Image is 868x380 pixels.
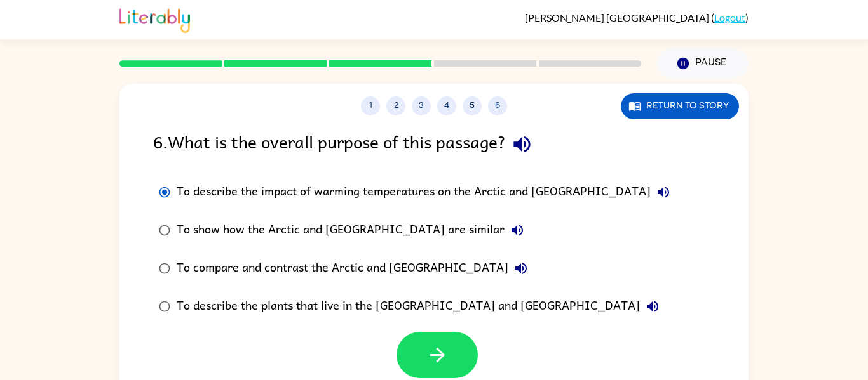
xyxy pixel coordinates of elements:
[656,49,749,78] button: Pause
[525,11,749,23] div: ( )
[463,96,482,115] button: 5
[437,96,456,115] button: 4
[505,218,530,243] button: To show how the Arctic and [GEOGRAPHIC_DATA] are similar
[508,256,534,281] button: To compare and contrast the Arctic and [GEOGRAPHIC_DATA]
[361,96,380,115] button: 1
[640,294,665,319] button: To describe the plants that live in the [GEOGRAPHIC_DATA] and [GEOGRAPHIC_DATA]
[651,180,676,205] button: To describe the impact of warming temperatures on the Arctic and [GEOGRAPHIC_DATA]
[412,96,431,115] button: 3
[386,96,405,115] button: 2
[177,180,676,205] div: To describe the impact of warming temperatures on the Arctic and [GEOGRAPHIC_DATA]
[153,128,715,161] div: 6 . What is the overall purpose of this passage?
[488,96,507,115] button: 6
[177,256,534,281] div: To compare and contrast the Arctic and [GEOGRAPHIC_DATA]
[525,11,711,23] span: [PERSON_NAME] [GEOGRAPHIC_DATA]
[119,5,190,33] img: Literably
[177,294,665,319] div: To describe the plants that live in the [GEOGRAPHIC_DATA] and [GEOGRAPHIC_DATA]
[177,218,530,243] div: To show how the Arctic and [GEOGRAPHIC_DATA] are similar
[621,93,739,119] button: Return to story
[714,11,745,23] a: Logout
